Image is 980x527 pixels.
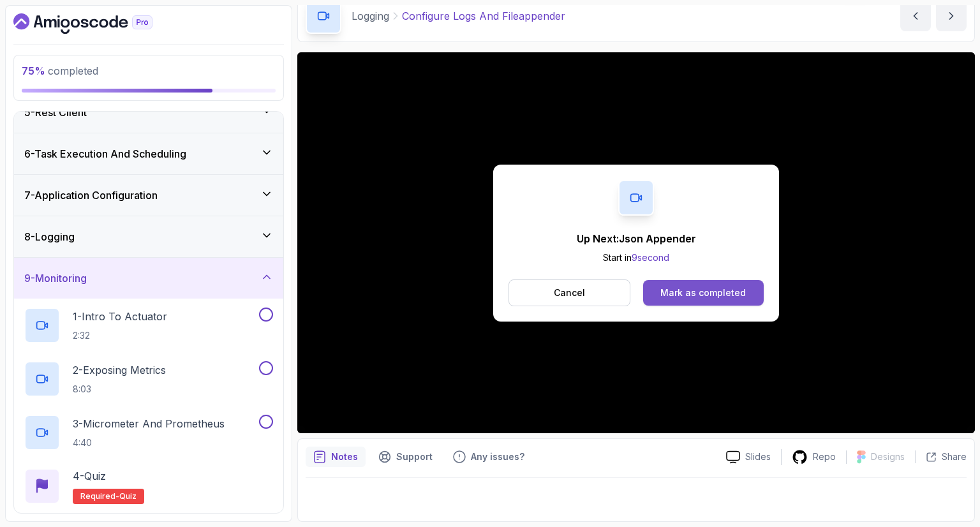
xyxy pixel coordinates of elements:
[73,383,166,396] p: 8:03
[73,416,225,431] p: 3 - Micrometer And Prometheus
[24,271,87,286] h3: 9 - Monitoring
[73,436,225,449] p: 4:40
[14,92,283,133] button: 5-Rest Client
[73,329,167,342] p: 2:32
[643,280,764,306] button: Mark as completed
[577,231,696,246] p: Up Next: Json Appender
[24,415,273,450] button: 3-Micrometer And Prometheus4:40
[24,146,186,161] h3: 6 - Task Execution And Scheduling
[471,450,524,463] p: Any issues?
[632,252,669,263] span: 9 second
[352,8,389,24] p: Logging
[24,188,158,203] h3: 7 - Application Configuration
[22,64,98,77] span: completed
[13,13,182,34] a: Dashboard
[871,450,905,463] p: Designs
[942,450,967,463] p: Share
[297,52,975,433] iframe: 5 - Configure Logs and FileAppender
[660,286,746,299] div: Mark as completed
[371,447,440,467] button: Support button
[73,362,166,378] p: 2 - Exposing Metrics
[24,105,87,120] h3: 5 - Rest Client
[22,64,45,77] span: 75 %
[782,449,846,465] a: Repo
[24,229,75,244] h3: 8 - Logging
[554,286,585,299] p: Cancel
[936,1,967,31] button: next content
[509,279,630,306] button: Cancel
[14,258,283,299] button: 9-Monitoring
[80,491,119,501] span: Required-
[577,251,696,264] p: Start in
[745,450,771,463] p: Slides
[73,309,167,324] p: 1 - Intro To Actuator
[14,133,283,174] button: 6-Task Execution And Scheduling
[119,491,137,501] span: quiz
[915,450,967,463] button: Share
[24,361,273,397] button: 2-Exposing Metrics8:03
[73,468,106,484] p: 4 - Quiz
[402,8,565,24] p: Configure Logs And Fileappender
[331,450,358,463] p: Notes
[813,450,836,463] p: Repo
[396,450,433,463] p: Support
[716,450,781,464] a: Slides
[24,308,273,343] button: 1-Intro To Actuator2:32
[900,1,931,31] button: previous content
[14,216,283,257] button: 8-Logging
[445,447,532,467] button: Feedback button
[14,175,283,216] button: 7-Application Configuration
[306,447,366,467] button: notes button
[24,468,273,504] button: 4-QuizRequired-quiz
